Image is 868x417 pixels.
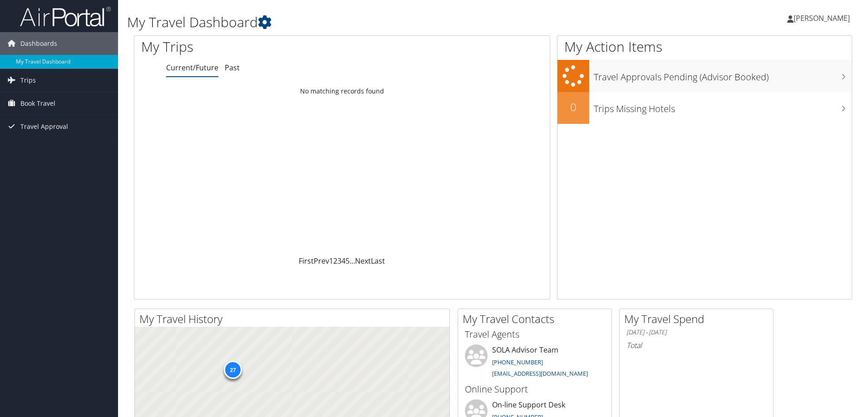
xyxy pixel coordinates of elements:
[465,328,605,341] h3: Travel Agents
[20,32,57,55] span: Dashboards
[225,63,240,73] a: Past
[314,256,329,266] a: Prev
[20,115,68,138] span: Travel Approval
[20,69,36,92] span: Trips
[333,256,337,266] a: 2
[350,256,355,266] span: …
[337,256,341,266] a: 3
[166,63,218,73] a: Current/Future
[465,383,605,396] h3: Online Support
[557,92,852,124] a: 0Trips Missing Hotels
[141,37,370,56] h1: My Trips
[134,83,550,99] td: No matching records found
[20,92,55,115] span: Book Travel
[594,98,852,115] h3: Trips Missing Hotels
[787,5,859,32] a: [PERSON_NAME]
[299,256,314,266] a: First
[345,256,350,266] a: 5
[224,361,242,379] div: 27
[557,60,852,92] a: Travel Approvals Pending (Advisor Booked)
[371,256,385,266] a: Last
[463,311,612,327] h2: My Travel Contacts
[594,66,852,83] h3: Travel Approvals Pending (Advisor Booked)
[355,256,371,266] a: Next
[626,340,766,350] h6: Total
[492,358,543,366] a: [PHONE_NUMBER]
[626,328,766,337] h6: [DATE] - [DATE]
[20,6,111,27] img: airportal-logo.png
[557,37,852,56] h1: My Action Items
[329,256,333,266] a: 1
[341,256,345,266] a: 4
[794,13,850,23] span: [PERSON_NAME]
[492,369,588,378] a: [EMAIL_ADDRESS][DOMAIN_NAME]
[139,311,449,327] h2: My Travel History
[624,311,773,327] h2: My Travel Spend
[460,344,609,382] li: SOLA Advisor Team
[127,13,615,32] h1: My Travel Dashboard
[557,99,589,115] h2: 0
